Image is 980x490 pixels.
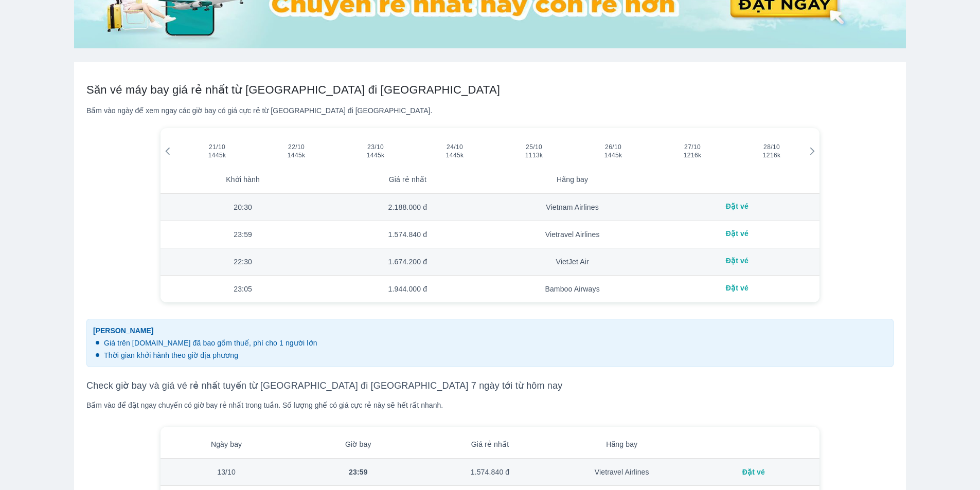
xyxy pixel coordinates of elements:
div: Đặt vé [663,229,811,238]
span: 21/10 [209,143,225,151]
span: 25/10 [526,143,542,151]
td: 1.944.000 đ [325,276,490,302]
span: 22/10 [288,143,305,151]
span: 23/10 [367,143,384,151]
div: Bấm vào để đặt ngay chuyến có giờ bay rẻ nhất trong tuần. Số lượng ghế có giá cực rẻ này sẽ hết r... [86,400,894,410]
td: 1.574.840 đ [424,459,556,486]
div: 13/10 [169,467,284,477]
th: Hãng bay [490,166,655,194]
span: 1445k [268,151,325,159]
span: 26/10 [605,143,621,151]
span: 1113k [505,151,563,159]
th: Giá rẻ nhất [325,166,490,194]
span: 1445k [347,151,404,159]
span: 1445k [426,151,484,159]
table: simple table [161,166,819,302]
div: Bấm vào ngày để xem ngay các giờ bay có giá cực rẻ từ [GEOGRAPHIC_DATA] đi [GEOGRAPHIC_DATA]. [86,105,894,116]
td: 2.188.000 đ [325,194,490,221]
h2: Săn vé máy bay giá rẻ nhất từ [GEOGRAPHIC_DATA] đi [GEOGRAPHIC_DATA] [86,83,894,97]
div: Đặt vé [663,202,811,210]
td: 22:30 [161,248,325,276]
th: Hãng bay [556,431,688,459]
span: [PERSON_NAME] [93,325,887,336]
div: Vietnam Airlines [498,202,647,212]
div: Vietravel Airlines [498,229,647,240]
div: Bamboo Airways [498,284,647,294]
div: Đặt vé [663,257,811,265]
div: Vietravel Airlines [564,467,680,477]
th: Khởi hành [161,166,325,194]
td: 20:30 [161,194,325,221]
h3: Check giờ bay và giá vé rẻ nhất tuyến từ [GEOGRAPHIC_DATA] đi [GEOGRAPHIC_DATA] 7 ngày tới từ hôm... [86,379,894,392]
span: 1216k [743,151,800,159]
span: 1445k [584,151,642,159]
p: Thời gian khởi hành theo giờ địa phương [104,350,887,360]
div: 23:59 [300,467,416,477]
p: Giá trên [DOMAIN_NAME] đã bao gồm thuế, phí cho 1 người lớn [104,338,887,348]
span: 1216k [664,151,721,159]
td: 23:59 [161,221,325,248]
div: VietJet Air [498,257,647,267]
span: 24/10 [447,143,463,151]
th: Giờ bay [292,431,424,459]
th: Ngày bay [161,431,292,459]
td: 23:05 [161,276,325,302]
div: Đặt vé [663,284,811,292]
span: 28/10 [763,143,780,151]
th: Giá rẻ nhất [424,431,556,459]
div: Đặt vé [696,467,811,477]
td: 1.574.840 đ [325,221,490,248]
span: 1445k [188,151,246,159]
span: 27/10 [684,143,701,151]
td: 1.674.200 đ [325,248,490,276]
